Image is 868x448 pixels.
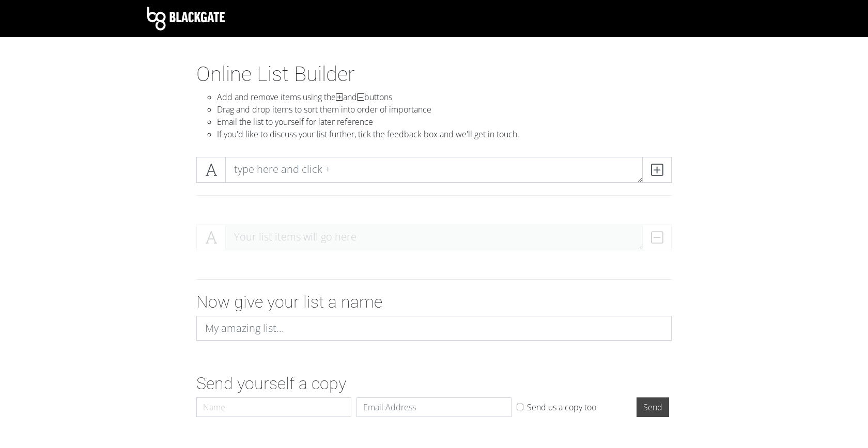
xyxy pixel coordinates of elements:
[217,103,672,116] li: Drag and drop items to sort them into order of importance
[637,397,669,417] input: Send
[217,91,672,103] li: Add and remove items using the and buttons
[527,401,596,413] label: Send us a copy too
[196,62,672,87] h1: Online List Builder
[147,7,225,30] img: Blackgate
[217,128,672,140] li: If you'd like to discuss your list further, tick the feedback box and we'll get in touch.
[196,316,672,341] input: My amazing list...
[196,374,672,393] h2: Send yourself a copy
[217,116,672,128] li: Email the list to yourself for later reference
[196,292,672,312] h2: Now give your list a name
[357,397,512,417] input: Email Address
[196,397,351,417] input: Name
